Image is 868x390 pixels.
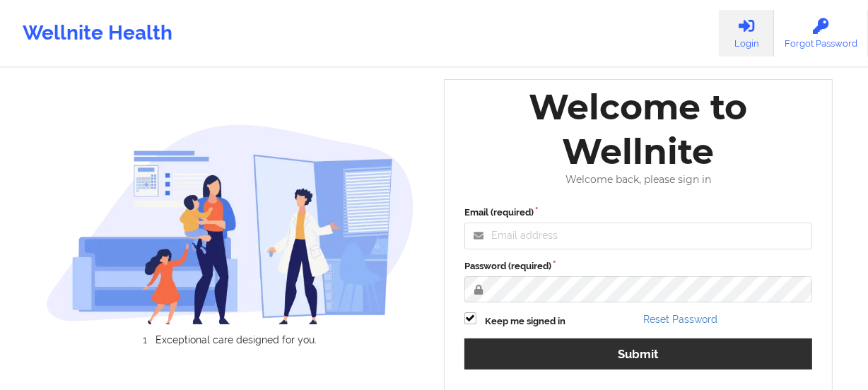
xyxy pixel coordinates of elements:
[58,334,414,345] li: Exceptional care designed for you.
[464,206,812,220] label: Email (required)
[464,338,812,369] button: Submit
[46,124,415,324] img: wellnite-auth-hero_200.c722682e.png
[454,174,822,186] div: Welcome back, please sign in
[485,314,565,329] label: Keep me signed in
[719,10,774,57] a: Login
[464,259,812,273] label: Password (required)
[774,10,868,57] a: Forgot Password
[454,85,822,174] div: Welcome to Wellnite
[464,223,812,249] input: Email address
[643,314,717,325] a: Reset Password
